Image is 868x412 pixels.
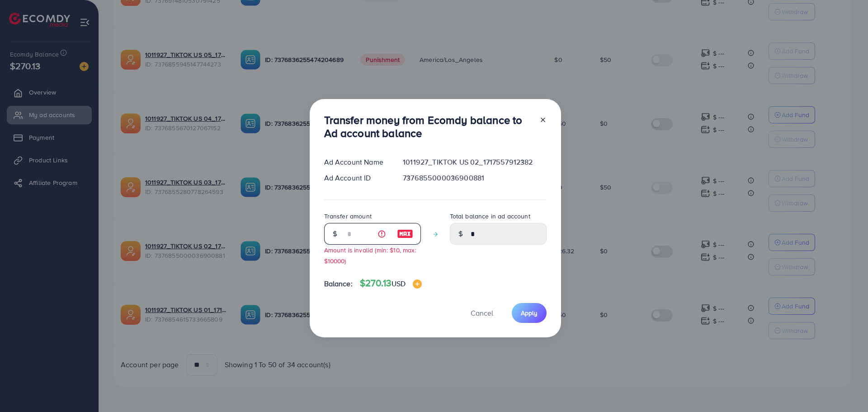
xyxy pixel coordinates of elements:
[521,308,538,317] span: Apply
[360,278,422,289] h4: $270.13
[317,173,396,183] div: Ad Account ID
[396,157,553,167] div: 1011927_TIKTOK US 02_1717557912382
[324,212,372,221] label: Transfer amount
[450,212,530,221] label: Total balance in ad account
[324,114,532,140] h3: Transfer money from Ecomdy balance to Ad account balance
[392,279,406,289] span: USD
[396,173,553,183] div: 7376855000036900881
[317,157,396,167] div: Ad Account Name
[324,246,416,265] small: Amount is invalid (min: $10, max: $10000)
[413,279,422,289] img: image
[324,279,353,289] span: Balance:
[459,303,505,322] button: Cancel
[397,228,413,239] img: image
[830,371,861,405] iframe: Chat
[471,308,493,318] span: Cancel
[512,303,547,322] button: Apply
